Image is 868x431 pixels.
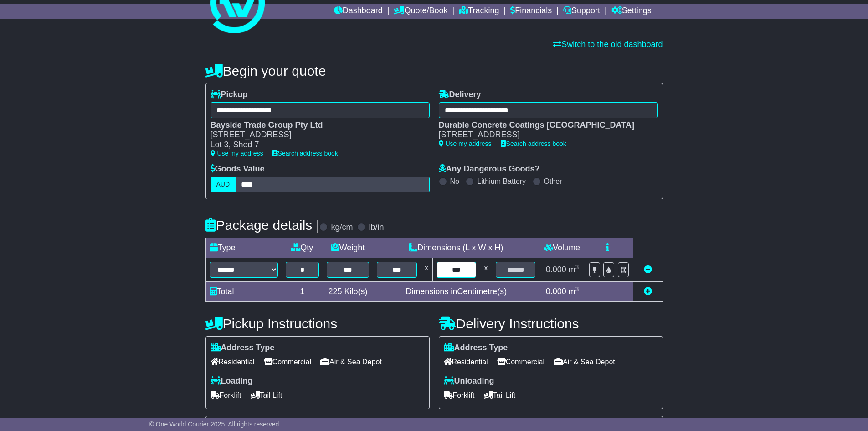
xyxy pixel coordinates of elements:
span: Air & Sea Depot [320,355,382,369]
label: lb/in [369,223,384,233]
td: Volume [539,238,585,258]
span: Air & Sea Depot [554,355,615,369]
label: Delivery [439,90,481,100]
td: Type [205,238,282,258]
td: Dimensions (L x W x H) [373,238,539,258]
label: Loading [211,376,253,386]
div: [STREET_ADDRESS] [439,130,649,140]
h4: Delivery Instructions [439,316,663,331]
a: Add new item [644,287,652,296]
span: © One World Courier 2025. All rights reserved. [149,421,281,428]
div: Durable Concrete Coatings [GEOGRAPHIC_DATA] [439,120,649,130]
a: Switch to the old dashboard [553,40,663,49]
a: Quote/Book [394,4,447,19]
span: m [569,265,579,274]
label: Goods Value [211,164,265,174]
td: Weight [323,238,373,258]
label: No [450,177,459,186]
label: Address Type [211,343,275,353]
a: Support [563,4,600,19]
span: 225 [329,287,342,296]
div: Lot 3, Shed 7 [211,140,421,150]
div: [STREET_ADDRESS] [211,130,421,140]
span: Residential [211,355,255,369]
a: Search address book [272,150,338,157]
label: Other [544,177,562,186]
a: Financials [510,4,552,19]
h4: Pickup Instructions [205,316,430,331]
label: Unloading [444,376,494,386]
span: Tail Lift [251,388,282,402]
a: Settings [611,4,652,19]
sup: 3 [575,286,579,292]
sup: 3 [575,264,579,270]
span: Residential [444,355,488,369]
label: Any Dangerous Goods? [439,164,540,174]
a: Search address book [501,140,566,147]
td: Total [205,281,282,301]
span: Commercial [264,355,311,369]
td: Qty [282,238,323,258]
td: 1 [282,281,323,301]
a: Tracking [459,4,499,19]
div: Bayside Trade Group Pty Ltd [211,120,421,130]
td: x [480,258,492,281]
label: Address Type [444,343,508,353]
td: x [421,258,432,281]
a: Remove this item [644,265,652,274]
label: AUD [211,177,236,192]
label: Pickup [211,90,248,100]
label: Lithium Battery [477,177,526,186]
td: Kilo(s) [323,281,373,301]
td: Dimensions in Centimetre(s) [373,281,539,301]
h4: Package details | [205,218,320,233]
span: Forklift [444,388,475,402]
span: 0.000 [546,287,566,296]
a: Use my address [211,150,263,157]
span: Forklift [211,388,241,402]
a: Dashboard [334,4,383,19]
span: 0.000 [546,265,566,274]
h4: Begin your quote [205,63,663,78]
label: kg/cm [331,223,353,233]
a: Use my address [439,140,492,147]
span: Commercial [497,355,544,369]
span: m [569,287,579,296]
span: Tail Lift [484,388,516,402]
